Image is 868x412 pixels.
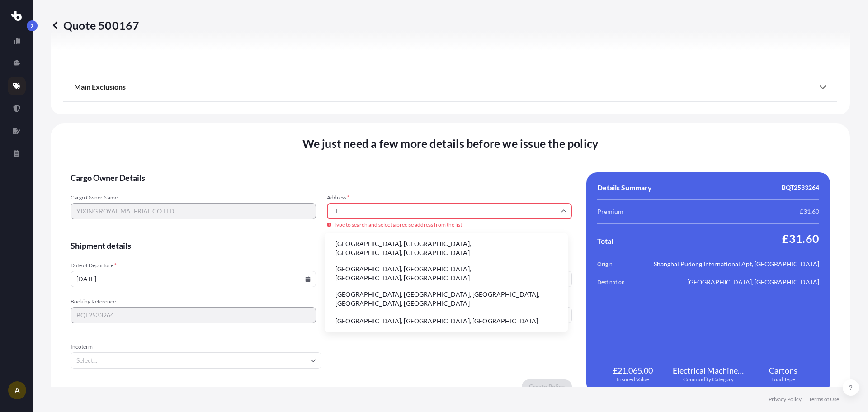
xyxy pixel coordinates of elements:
span: BQT2533264 [782,183,819,192]
span: Load Type [771,376,795,383]
input: dd/mm/yyyy [71,271,316,287]
span: Electrical Machinery and Equipment [673,365,744,376]
button: Create Policy [522,379,572,394]
div: Main Exclusions [74,76,826,98]
input: Select... [71,352,321,369]
span: [GEOGRAPHIC_DATA], [GEOGRAPHIC_DATA] [687,278,819,287]
span: Total [597,237,613,246]
p: Quote 500167 [51,18,139,33]
span: Shanghai Pudong International Apt, [GEOGRAPHIC_DATA] [654,260,819,269]
li: [GEOGRAPHIC_DATA], [GEOGRAPHIC_DATA], [GEOGRAPHIC_DATA], [GEOGRAPHIC_DATA] [328,262,564,285]
span: Cargo Owner Name [71,194,316,201]
span: Origin [597,260,648,269]
span: Insured Value [617,376,649,383]
span: Incoterm [71,343,321,350]
span: Address [327,194,572,201]
p: Create Policy [529,382,565,391]
a: Terms of Use [809,396,839,403]
li: [GEOGRAPHIC_DATA], [GEOGRAPHIC_DATA], [GEOGRAPHIC_DATA], [GEOGRAPHIC_DATA] [328,237,564,260]
li: [GEOGRAPHIC_DATA], [PERSON_NAME], [GEOGRAPHIC_DATA], [GEOGRAPHIC_DATA] [328,331,564,355]
span: Type to search and select a precise address from the list [327,221,572,228]
span: Booking Reference [71,298,316,305]
span: We just need a few more details before we issue the policy [302,136,599,151]
span: Destination [597,278,648,287]
span: Main Exclusions [74,82,126,91]
span: Cartons [769,365,797,376]
span: Shipment details [71,240,572,251]
span: £21,065.00 [613,365,653,376]
li: [GEOGRAPHIC_DATA], [GEOGRAPHIC_DATA], [GEOGRAPHIC_DATA], [GEOGRAPHIC_DATA], [GEOGRAPHIC_DATA] [328,287,564,311]
span: Premium [597,207,623,216]
input: Your internal reference [71,307,316,323]
input: Cargo owner address [327,203,572,219]
span: A [14,386,20,395]
span: Date of Departure [71,262,316,269]
a: Privacy Policy [769,396,802,403]
span: Cargo Owner Details [71,172,572,183]
span: Details Summary [597,183,652,192]
span: £31.60 [782,231,819,246]
span: Commodity Category [683,376,734,383]
span: £31.60 [800,207,819,216]
li: [GEOGRAPHIC_DATA], [GEOGRAPHIC_DATA], [GEOGRAPHIC_DATA] [328,313,564,330]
